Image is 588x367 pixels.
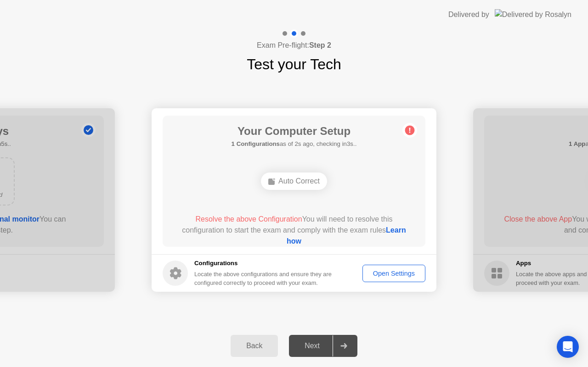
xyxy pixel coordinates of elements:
[194,259,334,268] h5: Configurations
[232,140,280,147] b: 1 Configurations
[231,335,278,357] button: Back
[257,40,331,51] h4: Exam Pre-flight:
[194,270,334,287] div: Locate the above configurations and ensure they are configured correctly to proceed with your exam.
[557,336,579,358] div: Open Intercom Messenger
[448,9,489,20] div: Delivered by
[195,215,302,223] span: Resolve the above Configuration
[362,265,425,282] button: Open Settings
[176,214,413,247] div: You will need to resolve this configuration to start the exam and comply with the exam rules
[495,9,571,20] img: Delivered by Rosalyn
[366,270,422,277] div: Open Settings
[261,172,327,190] div: Auto Correct
[233,342,275,350] div: Back
[309,41,331,49] b: Step 2
[247,53,341,75] h1: Test your Tech
[289,335,357,357] button: Next
[292,342,333,350] div: Next
[232,139,357,149] h5: as of 2s ago, checking in3s..
[232,123,357,139] h1: Your Computer Setup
